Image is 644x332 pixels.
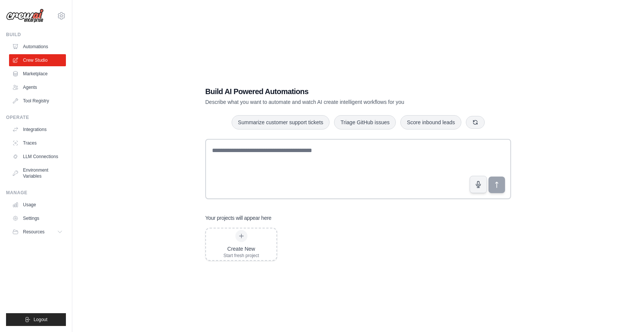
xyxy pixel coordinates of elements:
a: Usage [9,199,66,211]
button: Resources [9,226,66,238]
div: Create New [223,245,259,253]
a: Integrations [9,123,66,136]
button: Get new suggestions [466,116,485,129]
a: Traces [9,137,66,149]
button: Logout [6,313,66,326]
a: Crew Studio [9,54,66,66]
a: Automations [9,41,66,53]
p: Describe what you want to automate and watch AI create intelligent workflows for you [205,98,458,106]
h1: Build AI Powered Automations [205,86,458,97]
button: Click to speak your automation idea [470,176,487,193]
button: Summarize customer support tickets [232,115,330,129]
div: Start fresh project [223,253,259,259]
button: Score inbound leads [400,115,461,129]
a: Tool Registry [9,95,66,107]
a: Agents [9,81,66,93]
a: Marketplace [9,68,66,80]
a: Environment Variables [9,164,66,182]
a: Settings [9,212,66,224]
button: Triage GitHub issues [334,115,396,129]
div: Manage [6,190,66,196]
img: Logo [6,9,44,23]
span: Resources [23,229,44,235]
div: Build [6,32,66,38]
div: Operate [6,114,66,120]
span: Logout [34,317,47,323]
h3: Your projects will appear here [205,214,272,222]
a: LLM Connections [9,151,66,163]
